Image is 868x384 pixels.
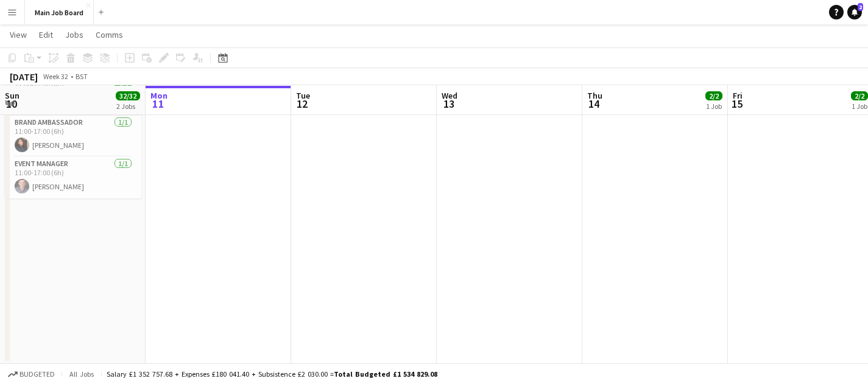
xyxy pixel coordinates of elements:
span: 32/32 [116,91,140,100]
span: Mon [150,90,168,101]
span: Comms [96,29,123,40]
div: BST [76,72,88,81]
span: 2/2 [705,91,722,100]
span: 12 [294,97,310,111]
div: 2 Jobs [116,102,139,111]
a: Jobs [60,27,88,43]
span: View [10,29,27,40]
a: View [5,27,32,43]
span: Thu [587,90,602,101]
a: Comms [91,27,128,43]
app-card-role: Brand Ambassador1/111:00-17:00 (6h)[PERSON_NAME] [5,116,141,157]
a: 2 [847,5,862,19]
div: 1 Job [706,102,722,111]
button: Budgeted [6,368,57,381]
span: Fri [733,90,743,101]
span: Budgeted [19,370,55,379]
span: 11 [149,97,168,111]
span: All jobs [67,369,96,379]
span: Total Budgeted £1 534 829.08 [334,369,437,379]
app-job-card: 11:00-17:00 (6h)2/2Haier Ice Cream Tour - LEEDS [PERSON_NAME] - [STREET_ADDRESS]2 RolesBrand Amba... [5,73,141,198]
span: 13 [440,97,457,111]
button: Main Job Board [25,1,94,24]
div: Salary £1 352 757.68 + Expenses £180 041.40 + Subsistence £2 030.00 = [107,369,437,379]
span: Jobs [65,29,83,40]
span: Tue [296,90,310,101]
span: 14 [585,97,602,111]
span: 15 [731,97,743,111]
div: [DATE] [10,71,38,83]
app-card-role: Event Manager1/111:00-17:00 (6h)[PERSON_NAME] [5,157,141,198]
span: Wed [442,90,457,101]
span: Week 32 [40,72,71,81]
span: 10 [3,97,19,111]
a: Edit [34,27,58,43]
span: 2/2 [851,91,868,100]
span: 2 [858,3,863,11]
span: Edit [39,29,53,40]
div: 1 Job [852,102,867,111]
span: Sun [5,90,19,101]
